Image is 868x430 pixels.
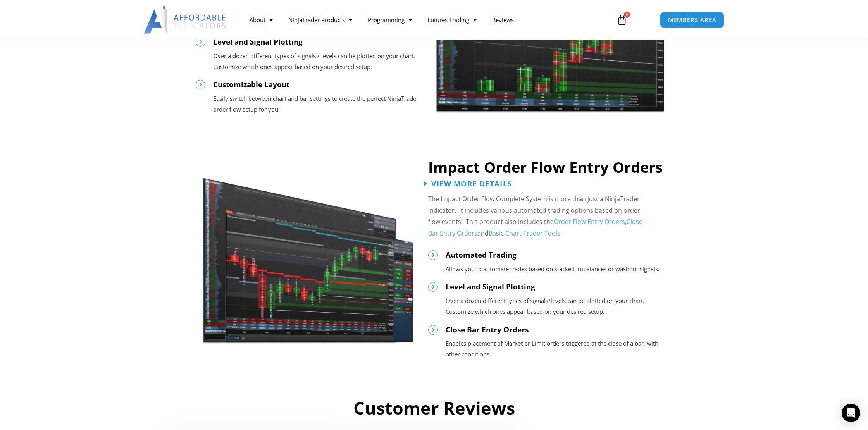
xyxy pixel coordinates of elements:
[213,93,420,115] p: Easily switch between chart and bar settings to create the perfect NinjaTrader order flow setup f...
[428,193,643,239] p: The Impact Order Flow Complete System is more than just a NinjaTrader indicator. It includes vari...
[202,167,413,345] img: of4 | Affordable Indicators – NinjaTrader
[446,250,517,260] span: Automated Trading
[167,397,701,420] h2: Customer Reviews
[213,51,420,72] p: Over a dozen different types of signals / levels can be plotted on your chart. Customize which on...
[660,12,725,28] a: MEMBERS AREA
[360,11,420,29] a: Programming
[446,325,529,335] span: Close Bar Entry Orders
[624,12,630,18] span: 0
[420,11,484,29] a: Futures Trading
[446,296,672,317] p: Over a dozen different types of signals/levels can be plotted on your chart. Customize which ones...
[144,6,227,34] img: LogoAI | Affordable Indicators – NinjaTrader
[446,338,672,360] p: Enables placement of Market or Limit orders triggered at the close of a bar, with other conditions.
[431,180,512,187] span: View More Details
[281,11,360,29] a: NinjaTrader Products
[484,11,522,29] a: Reviews
[668,17,716,23] span: MEMBERS AREA
[605,9,639,31] a: 0
[446,264,672,275] p: Allows you to automate trades based on stacked imbalances or washout signals.
[213,37,303,47] span: Level and Signal Plotting
[424,180,512,187] a: View More Details
[554,217,625,226] a: Order Flow Entry Orders
[213,79,289,89] span: Customizable Layout
[842,404,860,422] div: Open Intercom Messenger
[242,11,281,29] a: About
[489,229,560,237] a: Basic Chart Trader Tools
[242,11,608,29] nav: Menu
[428,158,672,177] h2: Impact Order Flow Entry Orders
[446,282,535,292] span: Level and Signal Plotting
